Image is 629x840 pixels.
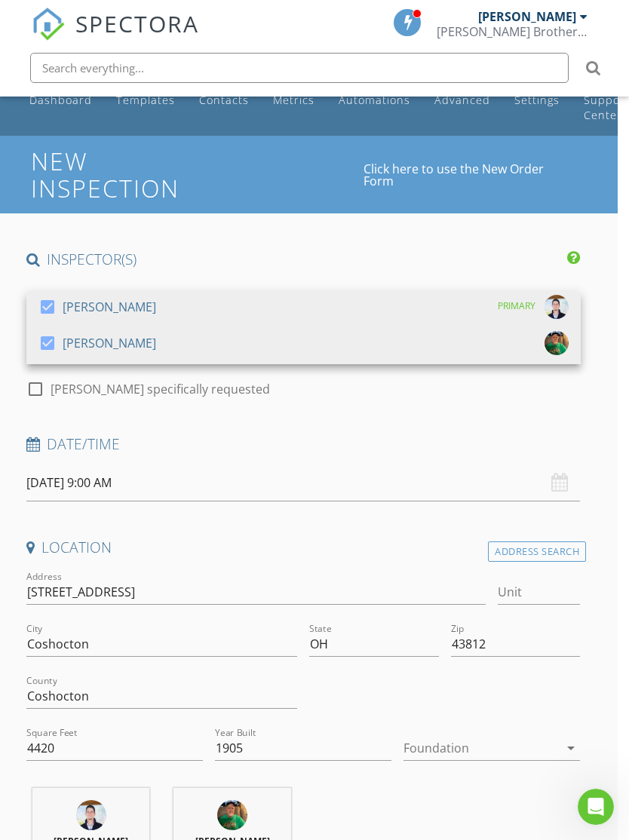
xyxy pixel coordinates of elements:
[75,8,199,39] span: SPECTORA
[32,20,199,52] a: SPECTORA
[339,93,410,107] div: Automations
[76,800,106,830] img: img_0372_002.jpg
[31,148,363,201] h1: New Inspection
[545,331,569,355] img: 31cde6f769154bd0920b1871cab16065.jpeg
[199,93,249,107] div: Contacts
[498,295,535,317] div: PRIMARY
[478,9,576,24] div: [PERSON_NAME]
[217,800,247,830] img: 31cde6f769154bd0920b1871cab16065.jpeg
[26,538,581,557] h4: Location
[30,53,569,83] input: Search everything...
[545,295,569,319] img: img_0372_002.jpg
[63,331,156,355] div: [PERSON_NAME]
[488,541,586,562] div: Address Search
[51,382,270,397] label: [PERSON_NAME] specifically requested
[578,789,614,825] iframe: Intercom live chat
[63,295,156,319] div: [PERSON_NAME]
[273,93,314,107] div: Metrics
[26,434,581,454] h4: Date/Time
[26,464,581,501] input: Select date
[514,93,560,107] div: Settings
[562,739,580,757] i: arrow_drop_down
[434,93,490,107] div: Advanced
[364,163,575,187] a: Click here to use the New Order Form
[32,8,65,41] img: The Best Home Inspection Software - Spectora
[26,250,581,269] h4: INSPECTOR(S)
[29,93,92,107] div: Dashboard
[116,93,175,107] div: Templates
[437,24,588,39] div: Kistler Brothers Home Inspection Inc.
